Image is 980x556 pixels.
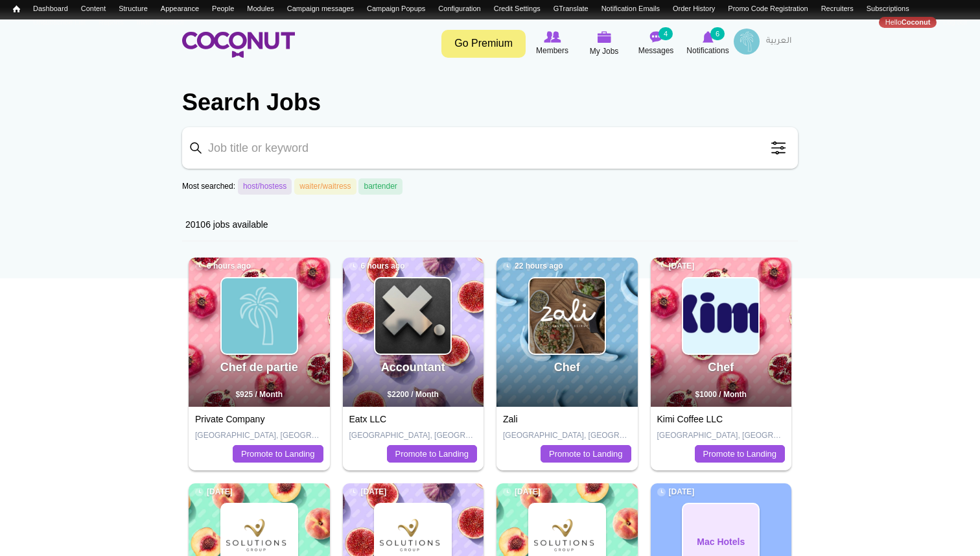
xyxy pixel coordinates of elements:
span: Home [13,5,20,14]
input: Job title or keyword [182,127,798,169]
a: Reports [92,17,130,28]
span: 22 hours ago [503,261,563,272]
a: Browse Members Members [526,29,578,58]
span: Notifications [686,44,729,57]
a: People [205,3,240,14]
a: Subscriptions [860,3,916,14]
a: Structure [112,3,154,14]
img: My Jobs [597,31,611,43]
a: Eatx LLC [349,414,387,424]
span: [DATE] [657,487,695,498]
a: Promote to Landing [387,445,477,463]
a: العربية [760,29,798,54]
a: Content [75,3,112,14]
a: Promote to Landing [695,445,785,463]
a: Kimi Coffee LLC [657,414,723,424]
img: Browse Members [544,31,561,43]
a: Unsubscribe List [27,17,92,28]
a: Dashboard [27,3,75,14]
label: Most searched: [182,181,235,192]
img: Notifications [703,31,714,43]
a: Accountant [381,361,445,374]
span: 6 hours ago [195,261,251,272]
span: My Jobs [590,45,619,58]
span: [DATE] [349,487,387,498]
span: Messages [638,44,674,57]
a: Credit Settings [487,3,547,14]
a: Home [6,3,27,16]
img: Private Company [222,278,297,354]
a: Order History [666,3,721,14]
img: Messages [649,31,662,43]
h2: Search Jobs [182,87,798,118]
a: Invite Statistics [130,17,191,28]
span: Mac Hotels [697,535,745,548]
a: Zali [503,414,518,424]
p: [GEOGRAPHIC_DATA], [GEOGRAPHIC_DATA] [503,430,631,441]
a: Promo Code Registration [721,3,814,14]
a: waiter/waitress [294,178,356,195]
a: Campaign messages [281,3,360,14]
strong: Coconut [902,18,931,26]
a: Log out [937,17,974,28]
a: Go Premium [441,30,526,58]
a: bartender [358,178,402,195]
a: Chef [554,361,580,374]
p: [GEOGRAPHIC_DATA], [GEOGRAPHIC_DATA] [657,430,786,441]
a: Campaign Popups [360,3,432,14]
p: [GEOGRAPHIC_DATA], [GEOGRAPHIC_DATA] [349,430,478,441]
small: 4 [659,27,673,40]
p: [GEOGRAPHIC_DATA], [GEOGRAPHIC_DATA] [195,430,323,441]
span: 6 hours ago [349,261,405,272]
img: Zali [530,278,605,354]
a: host/hostess [238,178,292,195]
small: 6 [710,27,725,40]
a: Chef [708,361,734,374]
a: HelloCoconut [879,17,937,28]
a: GTranslate [547,3,595,14]
span: Members [536,44,568,57]
a: Modules [240,3,281,14]
img: Kimi Coffee LLC [683,278,758,354]
a: Promote to Landing [541,445,631,463]
span: $925 / Month [235,390,283,399]
a: Recruiters [815,3,860,14]
span: [DATE] [657,261,695,272]
a: Promote to Landing [233,445,323,463]
span: $2200 / Month [388,390,439,399]
a: My Jobs My Jobs [578,29,630,59]
a: Configuration [432,3,487,14]
a: Chef de partie [220,361,298,374]
img: Home [182,32,295,58]
span: [DATE] [503,487,541,498]
span: $1000 / Month [695,390,747,399]
a: Notification Emails [595,3,666,14]
div: 20106 jobs available [182,208,798,241]
a: Appearance [154,3,205,14]
a: Notifications Notifications 6 [682,29,734,58]
span: [DATE] [195,487,233,498]
a: Private Company [195,414,264,424]
a: Messages Messages 4 [630,29,682,58]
